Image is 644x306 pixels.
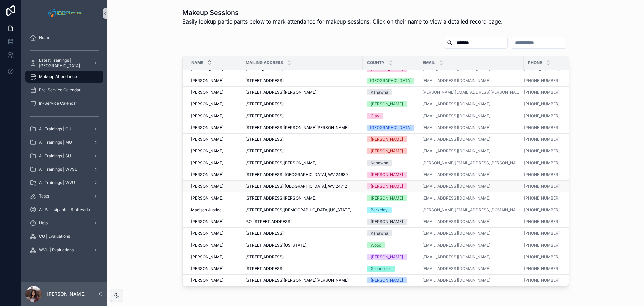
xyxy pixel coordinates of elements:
[422,184,520,189] a: [EMAIL_ADDRESS][DOMAIN_NAME]
[191,254,237,260] a: [PERSON_NAME]
[422,172,490,177] a: [EMAIL_ADDRESS][DOMAIN_NAME]
[25,190,103,202] a: Tests
[191,101,237,107] a: [PERSON_NAME]
[367,89,414,95] a: Kanawha
[528,60,542,65] span: Phone
[39,140,72,145] span: All Trainings | MU
[524,278,560,283] a: [PHONE_NUMBER]
[524,278,577,283] a: [PHONE_NUMBER]
[191,125,223,130] span: [PERSON_NAME]
[39,180,75,185] span: All Trainings | WVU
[422,231,490,236] a: [EMAIL_ADDRESS][DOMAIN_NAME]
[524,90,577,95] a: [PHONE_NUMBER]
[191,148,237,154] a: [PERSON_NAME]
[367,242,414,248] a: Wood
[25,57,103,69] a: Latest Trainings | [GEOGRAPHIC_DATA]
[524,137,560,142] a: [PHONE_NUMBER]
[191,60,203,65] span: Name
[524,266,577,271] a: [PHONE_NUMBER]
[245,160,316,166] span: [STREET_ADDRESS][PERSON_NAME]
[524,219,560,224] a: [PHONE_NUMBER]
[245,231,284,236] span: [STREET_ADDRESS]
[245,113,284,119] span: [STREET_ADDRESS]
[245,278,359,283] a: [STREET_ADDRESS][PERSON_NAME][PERSON_NAME]
[367,160,414,166] a: Kanawha
[191,113,223,119] span: [PERSON_NAME]
[39,220,48,226] span: Help
[191,184,237,189] a: [PERSON_NAME]
[39,247,74,253] span: WVU | Evaluations
[524,195,560,201] a: [PHONE_NUMBER]
[25,84,103,96] a: Pre-Service Calendar
[422,278,490,283] a: [EMAIL_ADDRESS][DOMAIN_NAME]
[39,126,71,132] span: All Trainings | CU
[371,230,388,236] div: Kanawha
[25,204,103,216] a: All Participants | Statewide
[39,74,77,79] span: Makeup Attendance
[524,231,577,236] a: [PHONE_NUMBER]
[25,163,103,175] a: All Trainings | WVSU
[245,219,292,224] span: P.O. [STREET_ADDRESS]
[524,172,560,177] a: [PHONE_NUMBER]
[370,78,411,84] div: [GEOGRAPHIC_DATA]
[524,113,577,119] a: [PHONE_NUMBER]
[191,219,223,224] span: [PERSON_NAME]
[245,219,359,224] a: P.O. [STREET_ADDRESS]
[367,125,414,131] a: [GEOGRAPHIC_DATA]
[422,113,490,119] a: [EMAIL_ADDRESS][DOMAIN_NAME]
[371,172,403,178] div: [PERSON_NAME]
[422,207,520,213] a: [PERSON_NAME][EMAIL_ADDRESS][DOMAIN_NAME]
[422,90,520,95] a: [PERSON_NAME][EMAIL_ADDRESS][PERSON_NAME][DOMAIN_NAME]
[371,89,388,95] div: Kanawha
[524,207,577,213] a: [PHONE_NUMBER]
[422,78,520,83] a: [EMAIL_ADDRESS][DOMAIN_NAME]
[367,78,414,84] a: [GEOGRAPHIC_DATA]
[191,207,237,213] a: Madisen Justice
[524,101,560,107] a: [PHONE_NUMBER]
[191,125,237,130] a: [PERSON_NAME]
[245,148,284,154] span: [STREET_ADDRESS]
[25,123,103,135] a: All Trainings | CU
[245,137,359,142] a: [STREET_ADDRESS]
[191,243,223,248] span: [PERSON_NAME]
[245,243,306,248] span: [STREET_ADDRESS][US_STATE]
[25,230,103,243] a: CU | Evaluations
[191,172,237,177] a: [PERSON_NAME]
[46,8,83,19] img: App logo
[25,32,103,44] a: Home
[191,266,237,271] a: [PERSON_NAME]
[524,195,577,201] a: [PHONE_NUMBER]
[245,78,359,83] a: [STREET_ADDRESS]
[422,184,490,189] a: [EMAIL_ADDRESS][DOMAIN_NAME]
[245,160,359,166] a: [STREET_ADDRESS][PERSON_NAME]
[245,195,316,201] span: [STREET_ADDRESS][PERSON_NAME]
[245,184,347,189] span: [STREET_ADDRESS] [GEOGRAPHIC_DATA], WV 24712
[191,90,237,95] a: [PERSON_NAME]
[524,125,577,130] a: [PHONE_NUMBER]
[524,160,560,166] a: [PHONE_NUMBER]
[25,97,103,110] a: In-Service Calendar
[191,184,223,189] span: [PERSON_NAME]
[367,113,414,119] a: Clay
[422,243,520,248] a: [EMAIL_ADDRESS][DOMAIN_NAME]
[371,266,391,272] div: Greenbrier
[245,125,349,130] span: [STREET_ADDRESS][PERSON_NAME][PERSON_NAME]
[191,137,237,142] a: [PERSON_NAME]
[245,184,359,189] a: [STREET_ADDRESS] [GEOGRAPHIC_DATA], WV 24712
[245,90,316,95] span: [STREET_ADDRESS][PERSON_NAME]
[39,234,70,239] span: CU | Evaluations
[422,113,520,119] a: [EMAIL_ADDRESS][DOMAIN_NAME]
[371,136,403,142] div: [PERSON_NAME]
[367,230,414,236] a: Kanawha
[245,195,359,201] a: [STREET_ADDRESS][PERSON_NAME]
[524,243,577,248] a: [PHONE_NUMBER]
[371,242,381,248] div: Wood
[422,254,520,260] a: [EMAIL_ADDRESS][DOMAIN_NAME]
[245,278,349,283] span: [STREET_ADDRESS][PERSON_NAME][PERSON_NAME]
[245,266,284,271] span: [STREET_ADDRESS]
[371,277,403,283] div: [PERSON_NAME]
[245,148,359,154] a: [STREET_ADDRESS]
[422,195,490,201] a: [EMAIL_ADDRESS][DOMAIN_NAME]
[25,177,103,189] a: All Trainings | WVU
[367,60,385,65] span: County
